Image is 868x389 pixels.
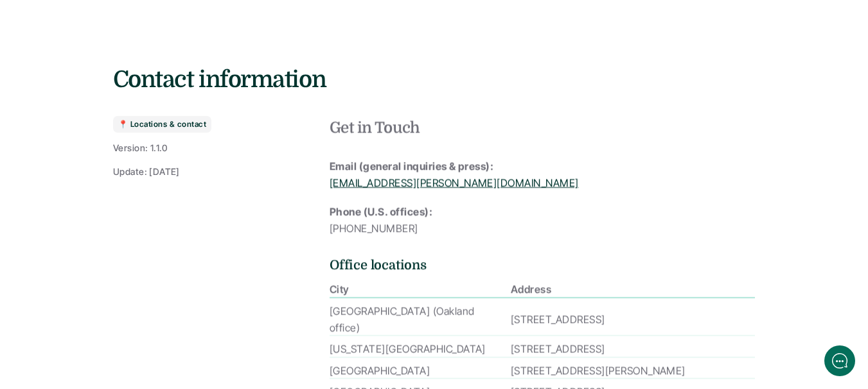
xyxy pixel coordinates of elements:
p: City [330,281,504,298]
iframe: gist-messenger-bubble-iframe [824,345,855,376]
p: Update: [DATE] [113,165,180,178]
p: [STREET_ADDRESS][PERSON_NAME] [511,363,755,379]
strong: Email (general inquiries & press): [330,160,493,172]
h1: Hi! Welcome to [GEOGRAPHIC_DATA]. [19,62,238,83]
p: Version: 1.1.0 [113,141,168,154]
h6: Office locations [330,256,715,275]
p: [STREET_ADDRESS] [511,311,755,328]
p: 📍 Locations & contact [118,120,206,129]
h3: Contact information [113,64,756,96]
span: New conversation [83,178,154,188]
button: New conversation [20,170,237,195]
h2: Let us know if we can help with lifecycle marketing. [19,85,238,147]
p: Address [511,281,755,298]
p: [GEOGRAPHIC_DATA] (Oakland office) [330,303,504,336]
strong: Phone (U.S. offices): [330,205,432,218]
p: [STREET_ADDRESS] [511,341,755,358]
a: [EMAIL_ADDRESS][PERSON_NAME][DOMAIN_NAME] [330,176,579,188]
p: [US_STATE][GEOGRAPHIC_DATA] [330,341,504,358]
p: [PHONE_NUMBER] [330,204,755,236]
span: We run on Gist [107,306,163,315]
p: [GEOGRAPHIC_DATA] [330,363,504,379]
h5: Get in Touch [330,116,715,139]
